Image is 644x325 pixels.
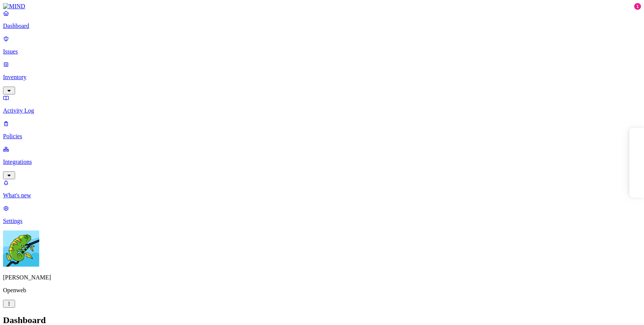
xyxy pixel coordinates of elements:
[3,48,641,55] p: Issues
[3,74,641,81] p: Inventory
[3,133,641,140] p: Policies
[3,192,641,199] p: What's new
[634,3,641,10] div: 1
[3,274,641,281] p: [PERSON_NAME]
[3,35,641,55] a: Issues
[3,3,25,10] img: MIND
[3,179,641,199] a: What's new
[3,218,641,224] p: Settings
[3,205,641,224] a: Settings
[3,61,641,93] a: Inventory
[3,159,641,165] p: Integrations
[3,146,641,178] a: Integrations
[3,287,641,294] p: Openweb
[3,95,641,114] a: Activity Log
[3,107,641,114] p: Activity Log
[3,230,39,267] img: Yuval Meshorer
[3,3,641,10] a: MIND
[3,23,641,29] p: Dashboard
[3,10,641,29] a: Dashboard
[3,120,641,140] a: Policies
